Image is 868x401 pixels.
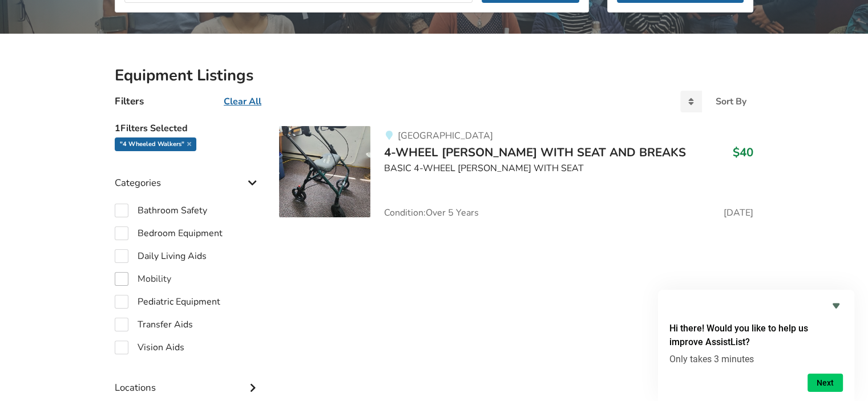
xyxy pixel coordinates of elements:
span: [GEOGRAPHIC_DATA] [397,129,492,142]
img: mobility-4-wheel walker with seat and breaks [279,126,370,217]
div: "4 wheeled walkers" [115,137,196,151]
div: Hi there! Would you like to help us improve AssistList? [669,299,843,392]
div: Sort By [716,97,746,106]
h2: Equipment Listings [115,66,753,86]
label: Bathroom Safety [115,204,207,217]
label: Transfer Aids [115,318,193,331]
div: Categories [115,154,261,195]
h3: $40 [733,145,753,160]
h5: 1 Filters Selected [115,117,261,137]
a: mobility-4-wheel walker with seat and breaks[GEOGRAPHIC_DATA]4-WHEEL [PERSON_NAME] WITH SEAT AND ... [279,126,753,217]
div: Locations [115,359,261,399]
u: Clear All [224,95,261,108]
div: BASIC 4-WHEEL [PERSON_NAME] WITH SEAT [384,162,753,175]
button: Hide survey [829,299,843,313]
span: 4-WHEEL [PERSON_NAME] WITH SEAT AND BREAKS [384,144,686,160]
label: Pediatric Equipment [115,295,220,309]
label: Mobility [115,272,171,286]
h4: Filters [115,95,144,108]
span: [DATE] [724,208,753,217]
p: Only takes 3 minutes [669,354,843,364]
h2: Hi there! Would you like to help us improve AssistList? [669,322,843,349]
label: Bedroom Equipment [115,226,223,240]
button: Next question [808,374,843,392]
label: Daily Living Aids [115,249,207,263]
span: Condition: Over 5 Years [384,208,479,217]
label: Vision Aids [115,341,184,354]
